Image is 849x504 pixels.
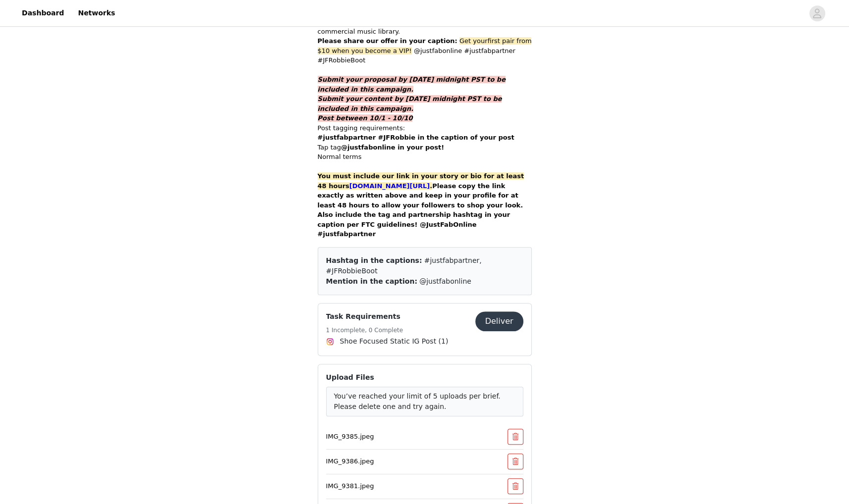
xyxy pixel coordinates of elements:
[326,277,417,285] span: Mention in the caption:
[318,95,502,112] strong: Submit your content by [DATE] midnight PST to be included in this campaign.
[812,5,822,21] div: avatar
[318,76,506,93] strong: Submit your proposal by [DATE] midnight PST to be included in this campaign.
[334,391,515,412] div: You’ve reached your limit of 5 uploads per brief. Please delete one and try again.
[318,36,532,65] p: @justfabonline #justfabpartner #JFRobbieBoot
[326,456,484,466] p: IMG_9386.jpeg
[326,432,484,442] p: IMG_9385.jpeg
[318,37,457,45] strong: Please share our offer in your caption:
[318,134,514,141] strong: #justfabpartner #JFRobbie in the caption of your post
[326,311,403,322] h4: Task Requirements
[318,172,524,190] strong: You must include our link in your story or bio for at least 48 hours
[318,123,532,133] p: Post tagging requirements:
[318,37,532,54] span: first pair from $10 when you become a VIP!
[349,182,432,190] strong: .
[318,114,413,122] strong: Post between 10/1 - 10/10
[326,372,523,383] h4: Upload Files
[318,143,532,152] p: Tap tag
[349,182,430,190] a: [DOMAIN_NAME][URL]
[318,152,532,162] p: Normal terms
[16,2,70,24] a: Dashboard
[341,144,444,151] strong: @justfabonline in your post!
[419,277,471,285] span: @justfabonline
[326,256,482,275] span: #justfabpartner, #JFRobbieBoot
[326,256,422,264] span: Hashtag in the captions:
[72,2,121,24] a: Networks
[475,311,523,331] button: Deliver
[326,481,484,491] p: IMG_9381.jpeg
[326,338,334,346] img: Instagram Icon
[459,37,488,45] span: Get your
[318,303,532,356] div: Task Requirements
[326,326,403,335] h5: 1 Incomplete, 0 Complete
[340,336,449,347] span: Shoe Focused Static IG Post (1)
